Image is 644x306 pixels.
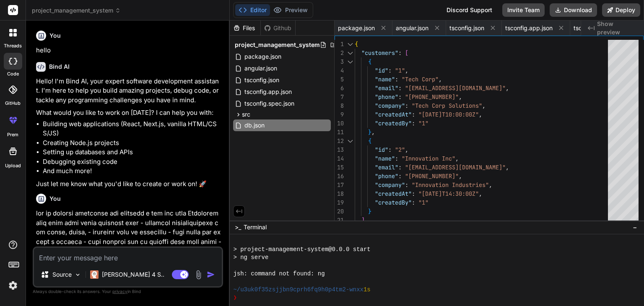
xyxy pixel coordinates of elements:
span: tsconfig.json [244,75,280,85]
span: : [388,146,392,153]
span: , [405,146,408,153]
h6: Bind AI [49,62,70,71]
div: 14 [335,154,344,163]
label: threads [4,42,22,49]
li: Debugging existing code [43,157,221,167]
img: Pick Models [74,271,81,278]
span: src [242,110,250,119]
span: Show preview [597,20,637,36]
span: : [412,190,415,197]
div: 3 [335,57,344,66]
span: "createdAt" [375,190,412,197]
span: , [439,75,442,83]
span: 1s [364,286,371,294]
span: "email" [375,84,398,92]
span: "company" [375,181,405,189]
span: "createdBy" [375,199,412,206]
span: , [479,111,482,118]
span: : [395,75,398,83]
img: settings [6,278,20,293]
span: "phone" [375,172,398,180]
span: "Tech Corp Solutions" [412,102,482,109]
span: project_management_system [32,6,121,15]
span: tsconfig.spec.json [574,24,623,32]
span: { [368,58,371,65]
p: Hello! I'm Bind AI, your expert software development assistant. I'm here to help you build amazin... [36,77,221,105]
span: { [355,40,358,48]
span: [ [405,49,408,57]
p: [PERSON_NAME] 4 S.. [102,270,164,279]
span: , [489,181,492,189]
span: , [459,172,462,180]
span: "Innovation Industries" [412,181,489,189]
span: "id" [375,67,388,74]
span: "name" [375,155,395,162]
div: 17 [335,181,344,189]
span: , [506,163,509,171]
div: Discord Support [441,3,497,17]
img: Claude 4 Sonnet [90,270,99,279]
span: : [412,119,415,127]
span: "customers" [361,49,398,57]
span: "createdBy" [375,119,412,127]
span: : [398,172,402,180]
span: : [388,67,392,74]
div: 8 [335,101,344,110]
div: 15 [335,163,344,172]
span: "1" [395,67,405,74]
span: project_management_system [235,41,320,49]
span: "[DATE]T14:30:00Z" [418,190,479,197]
span: Terminal [244,223,267,231]
span: ~/u3uk0f35zsjjbn9cprh6fq9h0p4tm2-wnxx [233,286,364,294]
span: : [412,111,415,118]
h6: You [49,194,61,203]
span: package.json [338,24,375,32]
span: "[PHONE_NUMBER]" [405,172,459,180]
span: "[EMAIL_ADDRESS][DOMAIN_NAME]" [405,84,506,92]
div: Files [230,24,260,32]
span: , [371,128,375,136]
span: > project-management-system@0.0.0 start [233,246,370,254]
span: , [459,93,462,101]
div: 10 [335,119,344,128]
div: 12 [335,137,344,145]
span: tsconfig.app.json [244,87,293,97]
label: code [7,70,19,78]
div: Click to collapse the range. [345,137,356,145]
span: } [368,128,371,136]
span: "1" [418,199,428,206]
div: Click to collapse the range. [345,49,356,57]
label: Upload [5,162,21,169]
div: 5 [335,75,344,84]
h6: You [49,31,61,40]
span: "phone" [375,93,398,101]
span: : [412,199,415,206]
span: db.json [244,120,265,130]
div: 2 [335,49,344,57]
span: : [398,163,402,171]
span: ❯ [233,294,237,302]
li: Setting up databases and APIs [43,148,221,157]
label: GitHub [5,100,21,107]
div: 16 [335,172,344,181]
span: , [482,102,486,109]
span: : [398,84,402,92]
span: "[PHONE_NUMBER]" [405,93,459,101]
div: 18 [335,189,344,198]
span: tsconfig.spec.json [244,99,295,109]
span: "[EMAIL_ADDRESS][DOMAIN_NAME]" [405,163,506,171]
button: Invite Team [502,3,545,17]
li: And much more! [43,166,221,176]
span: } [368,207,371,215]
span: tsconfig.json [449,24,484,32]
span: "id" [375,146,388,153]
span: , [365,216,368,224]
span: ] [361,216,365,224]
div: 19 [335,198,344,207]
div: 4 [335,66,344,75]
span: "email" [375,163,398,171]
p: Always double-check its answers. Your in Bind [33,288,223,296]
div: 6 [335,84,344,93]
span: >_ [235,223,241,231]
span: "name" [375,75,395,83]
